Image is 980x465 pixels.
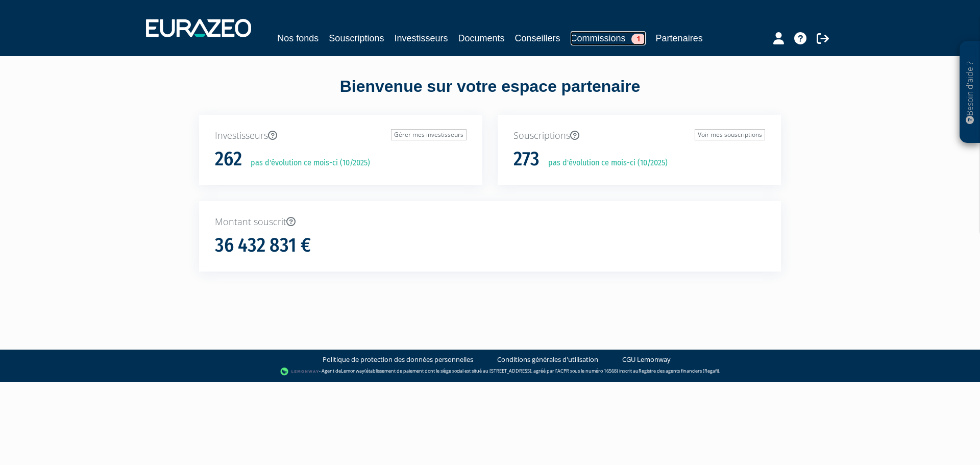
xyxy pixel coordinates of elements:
a: Registre des agents financiers (Regafi) [639,368,719,374]
h1: 273 [513,149,540,170]
p: pas d'évolution ce mois-ci (10/2025) [243,157,370,169]
p: pas d'évolution ce mois-ci (10/2025) [541,157,668,169]
div: - Agent de (établissement de paiement dont le siège social est situé au [STREET_ADDRESS], agréé p... [10,366,970,377]
a: Nos fonds [277,31,318,45]
div: Bienvenue sur votre espace partenaire [191,75,789,115]
p: Souscriptions [513,129,765,142]
p: Montant souscrit [215,215,765,229]
img: 1732889491-logotype_eurazeo_blanc_rvb.png [146,19,251,37]
span: 1 [631,34,646,44]
a: Partenaires [656,31,703,45]
a: Investisseurs [394,31,448,45]
h1: 262 [215,149,242,170]
a: Lemonway [341,368,364,374]
p: Besoin d'aide ? [964,46,976,138]
img: logo-lemonway.png [280,366,320,377]
a: Commissions1 [571,31,646,45]
a: Politique de protection des données personnelles [323,355,473,364]
a: Gérer mes investisseurs [391,129,467,140]
a: Documents [458,31,504,45]
a: Conditions générales d'utilisation [497,355,598,364]
h1: 36 432 831 € [215,235,311,256]
p: Investisseurs [215,129,467,142]
a: Souscriptions [329,31,384,45]
a: CGU Lemonway [622,355,671,364]
a: Voir mes souscriptions [695,129,765,140]
a: Conseillers [515,31,560,45]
